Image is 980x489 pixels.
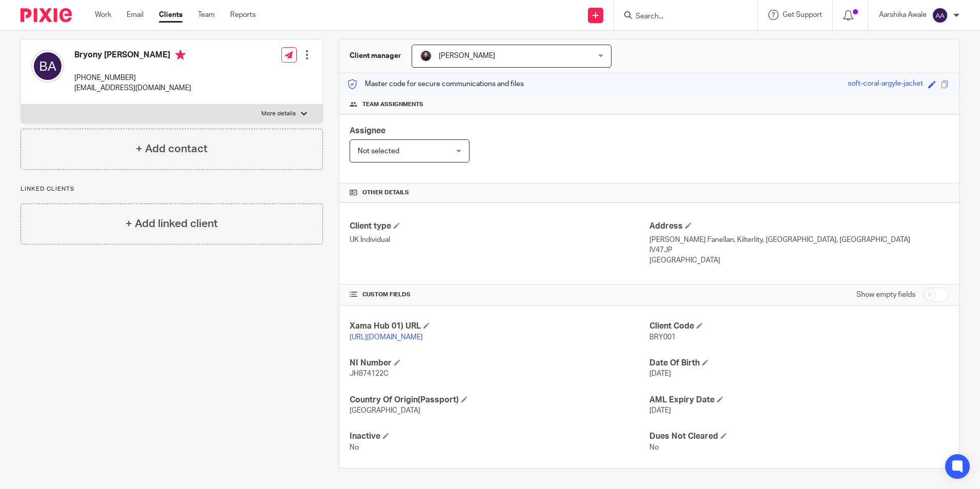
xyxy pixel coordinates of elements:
[136,141,208,157] h4: + Add contact
[350,51,401,61] h3: Client manager
[126,216,218,232] h4: + Add linked client
[31,50,64,83] img: svg%3E
[74,50,191,63] h4: Bryony [PERSON_NAME]
[350,221,649,232] h4: Client type
[350,127,385,135] span: Assignee
[175,50,186,60] i: Primary
[21,185,323,193] p: Linked clients
[783,11,822,18] span: Get Support
[420,50,432,62] img: My%20Photo.jpg
[856,290,915,300] label: Show empty fields
[649,370,671,377] span: [DATE]
[362,189,409,197] span: Other details
[358,148,399,155] span: Not selected
[230,10,256,20] a: Reports
[74,83,191,93] p: [EMAIL_ADDRESS][DOMAIN_NAME]
[649,321,949,332] h4: Client Code
[848,78,923,90] div: soft-coral-argyle-jacket
[127,10,144,20] a: Email
[932,7,948,24] img: svg%3E
[350,358,649,369] h4: NI Number
[350,321,649,332] h4: Xama Hub 01) URL
[347,79,524,89] p: Master code for secure communications and files
[21,8,72,22] img: Pixie
[649,221,949,232] h4: Address
[649,235,949,245] p: [PERSON_NAME] Fanellan, Kilterlity, [GEOGRAPHIC_DATA], [GEOGRAPHIC_DATA]
[350,291,649,299] h4: CUSTOM FIELDS
[74,73,191,83] p: [PHONE_NUMBER]
[350,395,649,405] h4: Country Of Origin(Passport)
[439,52,495,59] span: [PERSON_NAME]
[649,245,949,255] p: IV47JP
[350,444,359,451] span: No
[95,10,111,20] a: Work
[649,444,659,451] span: No
[362,100,423,109] span: Team assignments
[350,431,649,442] h4: Inactive
[350,407,420,414] span: [GEOGRAPHIC_DATA]
[350,370,389,377] span: JH874122C
[649,431,949,442] h4: Dues Not Cleared
[350,334,423,341] a: [URL][DOMAIN_NAME]
[649,407,671,414] span: [DATE]
[649,395,949,405] h4: AML Expiry Date
[649,358,949,369] h4: Date Of Birth
[198,10,215,20] a: Team
[350,235,649,245] p: UK Individual
[649,334,676,341] span: BRY001
[635,12,727,22] input: Search
[261,110,296,118] p: More details
[879,10,927,20] p: Aarshika Awale
[159,10,182,20] a: Clients
[649,255,949,266] p: [GEOGRAPHIC_DATA]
